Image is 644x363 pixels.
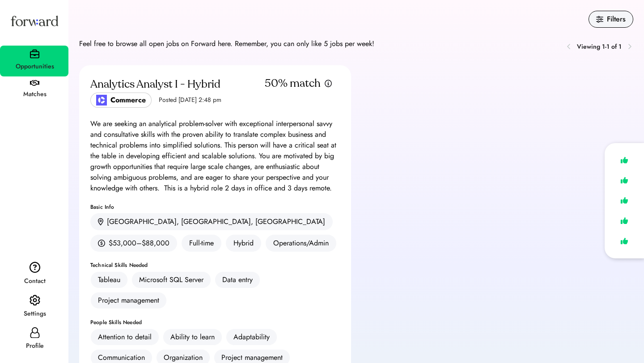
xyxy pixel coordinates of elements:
[159,96,221,105] div: Posted [DATE] 2:48 pm
[90,204,340,210] div: Basic Info
[266,235,336,252] div: Operations/Admin
[618,154,631,167] img: like.svg
[109,238,169,249] div: $53,000–$88,000
[618,214,631,227] img: like.svg
[90,118,340,194] div: We are seeking an analytical problem-solver with exceptional interpersonal savvy and consultative...
[1,276,68,287] div: Contact
[79,38,374,49] div: Feel free to browse all open jobs on Forward here. Remember, you can only like 5 jobs per week!
[1,341,68,351] div: Profile
[1,308,68,319] div: Settings
[607,14,626,25] div: Filters
[618,174,631,187] img: like.svg
[577,42,622,51] div: Viewing 1-1 of 1
[618,194,631,207] img: like.svg
[226,235,261,252] div: Hybrid
[222,274,253,285] div: Data entry
[98,352,145,363] div: Communication
[233,332,270,342] div: Adaptability
[90,320,340,325] div: People Skills Needed
[170,332,215,342] div: Ability to learn
[30,295,40,306] img: settings.svg
[1,89,68,100] div: Matches
[265,76,321,91] div: 50% match
[139,274,203,285] div: Microsoft SQL Server
[96,95,107,106] img: poweredbycommerce_logo.jpeg
[30,49,39,59] img: briefcase.svg
[618,235,631,248] img: like.svg
[324,79,332,88] img: info.svg
[107,216,325,227] div: [GEOGRAPHIC_DATA], [GEOGRAPHIC_DATA], [GEOGRAPHIC_DATA]
[98,218,103,226] img: location.svg
[90,262,340,268] div: Technical Skills Needed
[90,77,220,92] div: Analytics Analyst I - Hybrid
[164,352,203,363] div: Organization
[221,352,283,363] div: Project management
[98,274,120,285] div: Tableau
[596,16,603,23] img: filters.svg
[9,7,60,34] img: Forward logo
[110,95,146,106] div: Commerce
[98,239,105,247] img: money.svg
[182,235,221,252] div: Full-time
[30,262,40,273] img: contact.svg
[98,295,159,306] div: Project management
[98,332,152,342] div: Attention to detail
[30,80,39,86] img: handshake.svg
[1,61,68,72] div: Opportunities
